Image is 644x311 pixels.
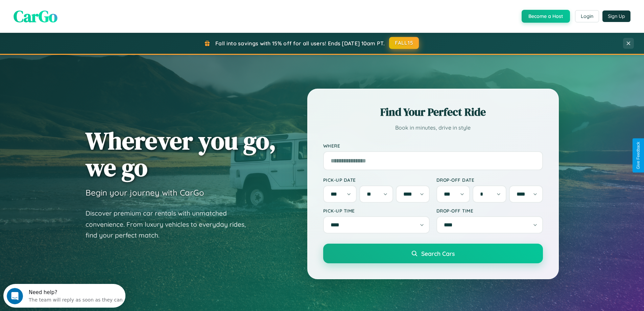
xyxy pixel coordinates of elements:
[215,40,385,47] span: Fall into savings with 15% off for all users! Ends [DATE] 10am PT.
[436,208,543,214] label: Drop-off Time
[421,250,455,257] span: Search Cars
[14,5,57,27] span: CarGo
[323,105,543,119] h2: Find Your Perfect Ride
[323,208,430,214] label: Pick-up Time
[522,10,570,23] button: Become a Host
[86,187,204,198] h3: Begin your journey with CarGo
[25,11,119,18] div: The team will reply as soon as they can
[3,284,125,308] iframe: Intercom live chat discovery launcher
[86,208,255,241] p: Discover premium car rentals with unmatched convenience. From luxury vehicles to everyday rides, ...
[7,288,23,304] iframe: Intercom live chat
[323,244,543,263] button: Search Cars
[636,142,641,169] div: Give Feedback
[3,3,126,21] div: Open Intercom Messenger
[323,123,543,133] p: Book in minutes, drive in style
[86,127,276,181] h1: Wherever you go, we go
[323,143,543,149] label: Where
[323,177,430,183] label: Pick-up Date
[389,37,419,49] button: FALL15
[436,177,543,183] label: Drop-off Date
[575,10,599,22] button: Login
[602,10,630,22] button: Sign Up
[25,6,119,11] div: Need help?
